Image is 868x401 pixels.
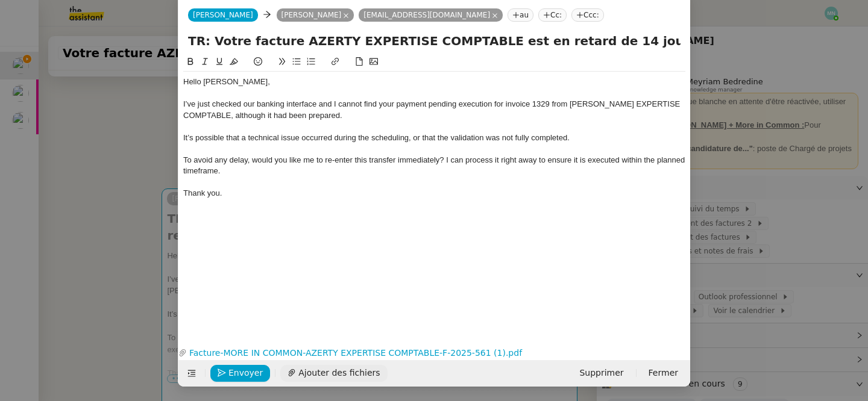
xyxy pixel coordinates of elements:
[183,155,685,177] div: To avoid any delay, would you like me to re-enter this transfer immediately? I can process it rig...
[280,365,387,382] button: Ajouter des fichiers
[508,8,533,22] nz-tag: au
[579,366,623,380] span: Supprimer
[228,366,263,380] span: Envoyer
[649,366,678,380] span: Fermer
[183,188,685,199] div: Thank you.
[183,132,685,143] div: It’s possible that a technical issue occurred during the scheduling, or that the validation was n...
[183,76,685,87] div: Hello [PERSON_NAME],
[188,32,681,50] input: Subject
[183,99,685,121] div: I’ve just checked our banking interface and I cannot find your payment pending execution for invo...
[187,346,664,360] a: Facture-MORE IN COMMON-AZERTY EXPERTISE COMPTABLE-F-2025-561 (1).pdf
[277,8,354,22] nz-tag: [PERSON_NAME]
[193,11,253,19] span: [PERSON_NAME]
[572,365,631,382] button: Supprimer
[359,8,503,22] nz-tag: [EMAIL_ADDRESS][DOMAIN_NAME]
[538,8,567,22] nz-tag: Cc:
[210,365,270,382] button: Envoyer
[571,8,604,22] nz-tag: Ccc:
[298,366,380,380] span: Ajouter des fichiers
[641,365,685,382] button: Fermer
